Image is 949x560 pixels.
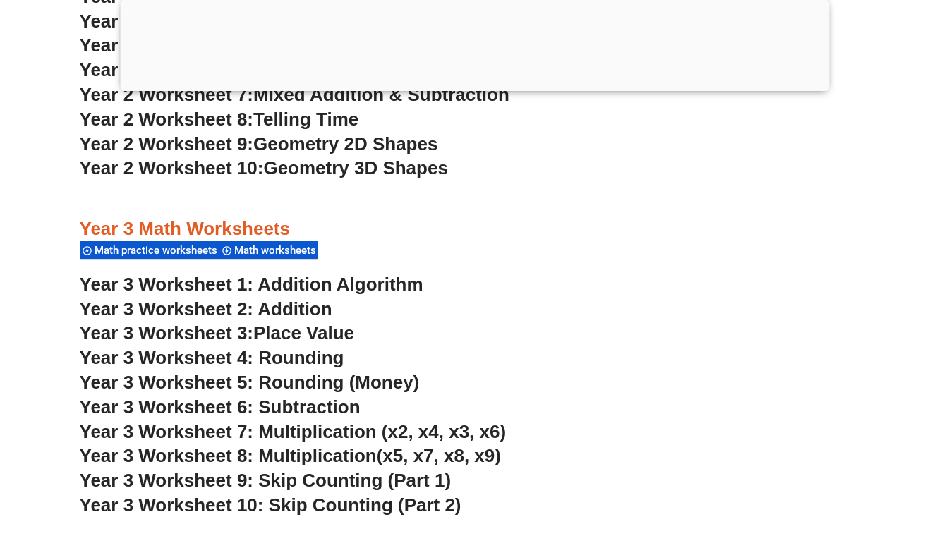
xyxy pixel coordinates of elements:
span: Year 3 Worksheet 8: Multiplication [80,445,377,466]
span: Math practice worksheets [95,244,222,257]
a: Year 2 Worksheet 9:Geometry 2D Shapes [80,133,438,154]
a: Year 3 Worksheet 5: Rounding (Money) [80,372,420,393]
a: Year 3 Worksheet 1: Addition Algorithm [80,274,423,295]
div: Math practice worksheets [80,241,219,260]
a: Year 3 Worksheet 6: Subtraction [80,396,361,418]
a: Year 3 Worksheet 10: Skip Counting (Part 2) [80,494,461,516]
a: Year 2 Worksheet 8:Telling Time [80,109,359,130]
a: Year 3 Worksheet 8: Multiplication(x5, x7, x8, x9) [80,445,501,466]
span: Year 2 Worksheet 5: [80,35,254,56]
a: Year 2 Worksheet 10:Geometry 3D Shapes [80,157,448,178]
span: Year 2 Worksheet 4: [80,11,254,32]
a: Year 2 Worksheet 6:Subtraction [80,59,356,80]
a: Year 2 Worksheet 5:Addition [80,35,328,56]
a: Year 3 Worksheet 7: Multiplication (x2, x4, x3, x6) [80,421,507,442]
a: Year 3 Worksheet 3:Place Value [80,322,355,343]
a: Year 3 Worksheet 4: Rounding [80,347,344,368]
span: Geometry 2D Shapes [253,133,437,154]
a: Year 2 Worksheet 4:Counting Money [80,11,397,32]
span: Year 2 Worksheet 9: [80,133,254,154]
span: Geometry 3D Shapes [263,157,447,178]
span: Year 2 Worksheet 8: [80,109,254,130]
a: Year 3 Worksheet 2: Addition [80,298,332,319]
a: Year 3 Worksheet 9: Skip Counting (Part 1) [80,470,452,491]
iframe: Chat Widget [714,401,949,560]
span: Year 2 Worksheet 10: [80,157,264,178]
span: Year 2 Worksheet 7: [80,84,254,105]
span: Year 3 Worksheet 3: [80,322,254,343]
span: Place Value [253,322,354,343]
span: Mixed Addition & Subtraction [253,84,509,105]
span: Telling Time [253,109,358,130]
div: Math worksheets [219,241,318,260]
span: (x5, x7, x8, x9) [377,445,501,466]
span: Year 2 Worksheet 6: [80,59,254,80]
a: Year 2 Worksheet 7:Mixed Addition & Subtraction [80,84,509,105]
span: Math worksheets [234,244,320,257]
h3: Year 3 Math Worksheets [80,217,870,241]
